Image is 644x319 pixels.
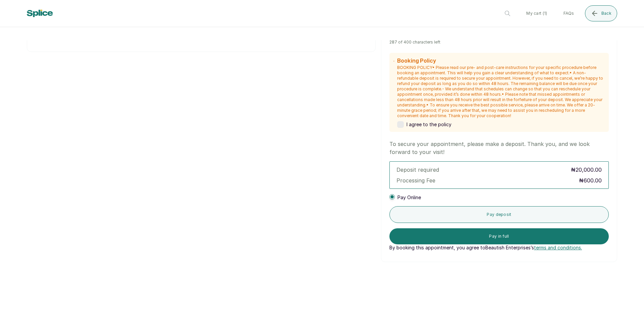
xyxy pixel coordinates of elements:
span: ₦600.00 [579,176,602,184]
button: FAQs [558,5,580,21]
span: Pay Online [397,194,421,201]
p: BOOKING POLICY• Please read our pre- and post-care instructions for your specific procedure befor... [397,65,605,118]
button: Back [585,5,617,21]
span: ₦20,000.00 [571,166,602,174]
p: Deposit required [396,166,439,174]
p: Processing Fee [396,176,435,184]
span: Back [601,11,611,16]
span: I agree to the policy [407,121,451,128]
button: My cart (1) [521,5,552,21]
span: terms and conditions. [534,245,582,250]
p: To secure your appointment, please make a deposit. Thank you, and we look forward to your visit! [389,140,609,156]
button: Pay deposit [389,206,609,223]
span: 287 of 400 characters left [389,39,609,45]
button: Pay in full [389,228,609,244]
h2: Booking Policy [397,57,605,65]
span: By booking this appointment, you agree to Beautish Enterprises ’s [389,241,582,254]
